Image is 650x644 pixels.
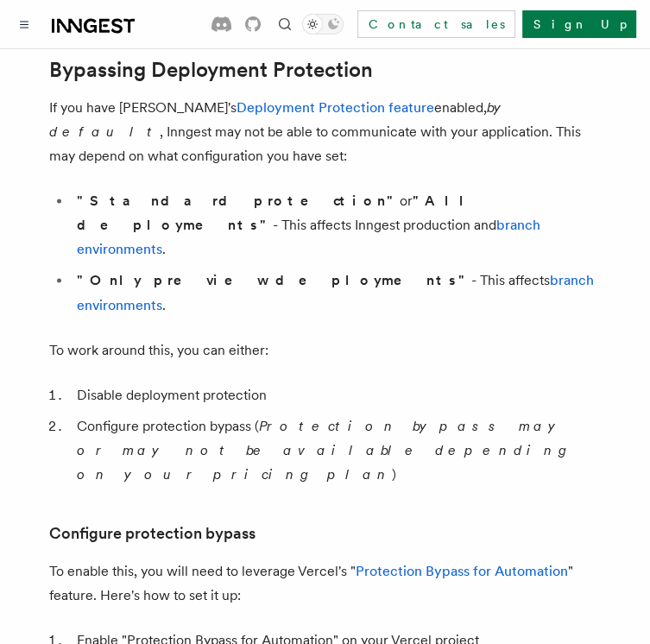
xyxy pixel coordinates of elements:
button: Toggle navigation [14,14,35,35]
em: by default [49,99,514,140]
a: Configure protection bypass [49,521,256,545]
a: Bypassing Deployment Protection [49,58,373,82]
li: Configure protection bypass ( ) [72,414,602,486]
li: - This affects . [72,268,602,317]
strong: "Only preview deployments" [77,272,471,288]
strong: "All deployments" [77,193,474,233]
a: Sign Up [522,10,636,38]
a: Deployment Protection feature [237,99,434,116]
button: Find something... [275,14,295,35]
em: Protection bypass may or may not be available depending on your pricing plan [77,417,571,482]
a: branch environments [77,217,540,257]
a: Protection Bypass for Automation [356,562,568,578]
p: If you have [PERSON_NAME]'s enabled, , Inngest may not be able to communicate with your applicati... [49,96,602,168]
li: or - This affects Inngest production and . [72,189,602,262]
a: branch environments [77,272,594,313]
strong: "Standard protection" [77,193,400,209]
p: To enable this, you will need to leverage Vercel's " " feature. Here's how to set it up: [49,559,602,607]
p: To work around this, you can either: [49,338,602,362]
a: Contact sales [357,10,515,38]
button: Toggle dark mode [302,14,344,35]
li: Disable deployment protection [72,382,602,407]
